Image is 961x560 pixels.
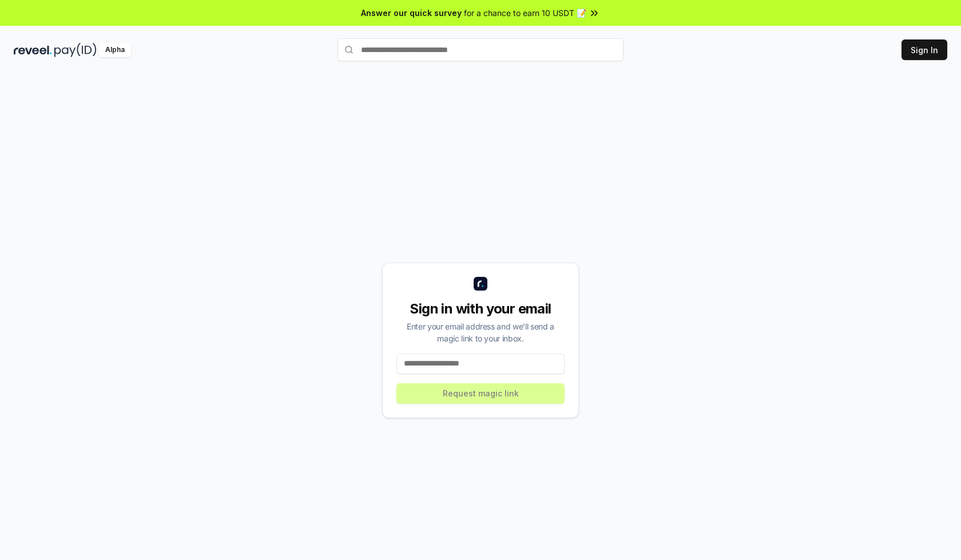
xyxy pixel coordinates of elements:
[902,39,947,60] button: Sign In
[464,7,586,19] span: for a chance to earn 10 USDT 📝
[54,43,97,57] img: pay_id
[361,7,462,19] span: Answer our quick survey
[474,277,487,291] img: logo_small
[396,320,565,344] div: Enter your email address and we’ll send a magic link to your inbox.
[14,43,52,57] img: reveel_dark
[99,43,131,57] div: Alpha
[396,300,565,318] div: Sign in with your email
